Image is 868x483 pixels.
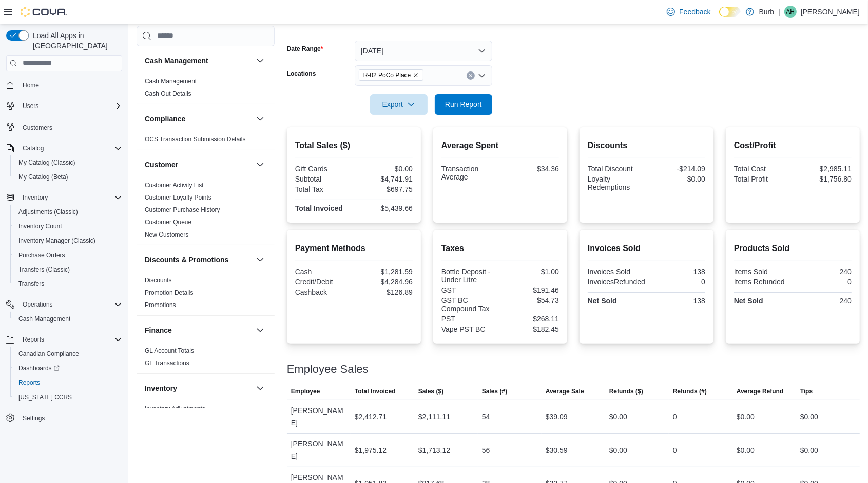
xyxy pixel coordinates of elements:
span: Discounts [145,276,172,284]
a: Dashboards [10,361,126,375]
button: Transfers [10,277,126,291]
a: Cash Management [14,313,74,325]
h2: Cost/Profit [734,139,852,152]
button: Clear input [467,71,475,80]
div: $0.00 [800,410,818,423]
button: Cash Management [10,312,126,326]
span: Home [23,81,39,90]
button: Discounts & Promotions [254,254,266,266]
span: Run Report [445,99,482,110]
span: Catalog [23,144,44,152]
span: Customers [18,120,122,133]
button: Run Report [435,94,492,115]
div: Compliance [137,133,275,150]
a: GL Transactions [145,360,189,367]
div: $1,281.59 [356,267,413,276]
span: Dashboards [18,364,60,372]
span: Canadian Compliance [18,350,79,358]
a: Canadian Compliance [14,348,83,360]
div: Cash [295,267,352,276]
span: My Catalog (Classic) [18,158,75,167]
a: OCS Transaction Submission Details [145,136,246,143]
span: Transfers (Classic) [18,265,70,274]
div: GST [441,286,498,294]
h3: Cash Management [145,56,208,66]
span: Export [376,94,421,115]
span: Operations [23,300,53,309]
strong: Net Sold [734,297,763,305]
span: My Catalog (Classic) [14,156,122,169]
span: Reports [18,333,122,346]
h3: Employee Sales [287,363,369,375]
label: Date Range [287,45,323,53]
button: Inventory Manager (Classic) [10,234,126,248]
a: Customer Queue [145,219,191,226]
button: Inventory Count [10,219,126,234]
span: OCS Transaction Submission Details [145,135,246,144]
a: Inventory Count [14,220,66,232]
a: My Catalog (Classic) [14,156,80,169]
a: Customer Loyalty Points [145,194,211,201]
button: Customers [2,119,126,134]
div: Axel Holin [784,6,797,18]
span: Tips [800,387,813,396]
h2: Discounts [588,139,705,152]
a: Dashboards [14,362,64,374]
a: [US_STATE] CCRS [14,391,76,403]
button: Adjustments (Classic) [10,205,126,219]
span: Users [23,102,38,110]
div: Total Cost [734,165,791,173]
h2: Products Sold [734,242,852,255]
button: Remove R-02 PoCo Place from selection in this group [413,72,419,78]
div: Items Sold [734,267,791,276]
a: Inventory Manager (Classic) [14,235,100,247]
div: Cash Management [137,75,275,104]
button: Settings [2,410,126,425]
div: Total Discount [588,165,645,173]
span: Dashboards [14,362,122,374]
img: Cova [21,7,67,17]
button: My Catalog (Classic) [10,155,126,170]
a: Transfers (Classic) [14,263,74,276]
div: InvoicesRefunded [588,278,645,286]
span: Load All Apps in [GEOGRAPHIC_DATA] [29,30,122,51]
span: Average Sale [546,387,584,396]
span: Cash Management [18,315,70,323]
button: My Catalog (Beta) [10,170,126,184]
div: PST [441,315,498,323]
span: Transfers [14,278,122,290]
span: [US_STATE] CCRS [18,393,72,401]
span: Cash Out Details [145,90,191,98]
h3: Inventory [145,383,177,393]
button: Cash Management [254,55,266,67]
span: Inventory Manager (Classic) [18,237,95,245]
span: Reports [18,379,40,387]
a: Customer Activity List [145,182,204,189]
label: Locations [287,69,316,78]
div: $1.00 [502,267,559,276]
button: Customer [254,158,266,171]
div: Total Tax [295,185,352,193]
a: Customers [18,121,56,134]
span: Reports [14,377,122,389]
a: Reports [14,377,44,389]
a: Discounts [145,277,172,284]
div: $1,975.12 [355,444,387,456]
div: $191.46 [502,286,559,294]
span: Reports [23,335,44,344]
div: Vape PST BC [441,325,498,333]
div: $0.00 [737,444,755,456]
a: Customer Purchase History [145,206,220,213]
div: GST BC Compound Tax [441,296,498,313]
span: Transfers (Classic) [14,263,122,276]
div: Items Refunded [734,278,791,286]
button: Canadian Compliance [10,347,126,361]
div: 138 [648,297,705,305]
div: Discounts & Promotions [137,274,275,315]
span: Settings [18,412,122,424]
span: AH [786,6,795,18]
button: Open list of options [478,71,486,80]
